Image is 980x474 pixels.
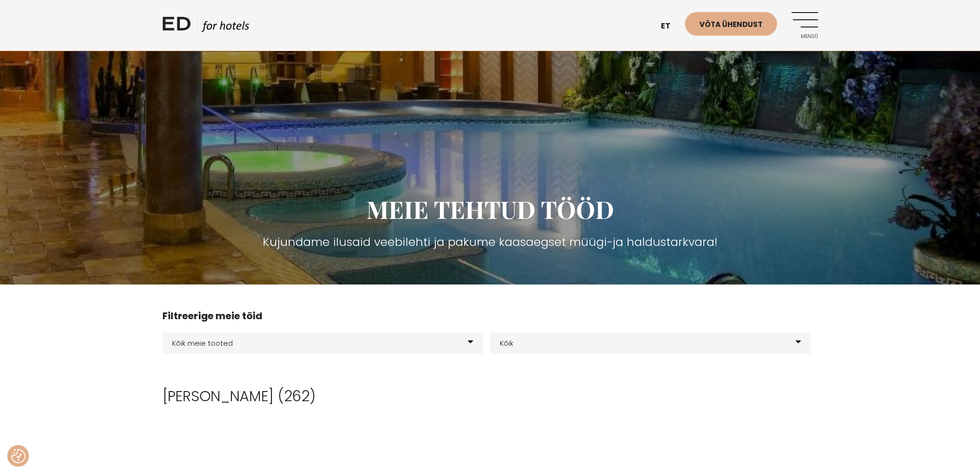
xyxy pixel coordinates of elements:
[366,193,614,225] span: MEIE TEHTUD TÖÖD
[685,12,777,36] a: Võta ühendust
[792,12,818,39] a: Menüü
[162,14,249,39] a: ED HOTELS
[162,388,818,405] h2: [PERSON_NAME] (262)
[162,309,818,323] h4: Filtreerige meie töid
[162,233,818,251] h3: Kujundame ilusaid veebilehti ja pakume kaasaegset müügi-ja haldustarkvara!
[11,449,26,463] button: Nõusolekueelistused
[792,34,818,40] span: Menüü
[11,449,26,463] img: Revisit consent button
[656,14,685,38] a: et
